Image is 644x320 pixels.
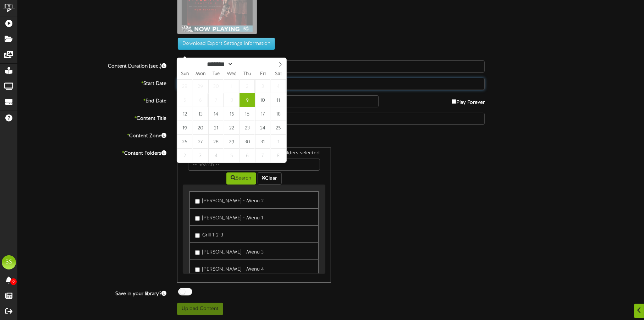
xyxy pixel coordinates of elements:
span: October 15, 2025 [224,107,239,121]
label: Content Zone [12,130,172,140]
span: 0 [10,278,17,285]
span: Wed [224,72,240,76]
span: November 7, 2025 [255,149,270,162]
input: [PERSON_NAME] - Menu 4 [195,267,200,272]
input: [PERSON_NAME] - Menu 2 [195,199,200,204]
span: September 30, 2025 [208,79,224,93]
span: October 19, 2025 [177,121,192,135]
span: October 12, 2025 [177,107,192,121]
span: October 6, 2025 [193,93,208,107]
span: October 20, 2025 [193,121,208,135]
span: October 2, 2025 [240,79,255,93]
span: October 13, 2025 [193,107,208,121]
button: Upload Content [177,303,223,315]
div: SS [2,255,16,270]
span: October 10, 2025 [255,93,270,107]
label: [PERSON_NAME] - Menu 3 [195,246,264,256]
span: Thu [240,72,255,76]
span: November 2, 2025 [177,149,192,162]
button: Clear [258,172,282,185]
span: September 28, 2025 [177,79,192,93]
span: November 5, 2025 [224,149,239,162]
label: Start Date [12,78,172,87]
span: October 14, 2025 [208,107,224,121]
span: October 29, 2025 [224,135,239,149]
label: [PERSON_NAME] - Menu 4 [195,263,264,273]
span: November 1, 2025 [271,135,286,149]
span: October 4, 2025 [271,79,286,93]
span: October 23, 2025 [240,121,255,135]
button: Download Export Settings Information [178,38,275,50]
span: Sun [177,72,193,76]
button: Search [226,172,256,185]
span: Sat [271,72,286,76]
span: October 7, 2025 [208,93,224,107]
span: October 3, 2025 [255,79,270,93]
label: End Date [12,95,172,105]
label: [PERSON_NAME] - Menu 2 [195,195,264,205]
span: November 8, 2025 [271,149,286,162]
span: October 18, 2025 [271,107,286,121]
span: November 4, 2025 [208,149,224,162]
input: [PERSON_NAME] - Menu 3 [195,250,200,255]
input: Year [233,60,259,68]
input: [PERSON_NAME] - Menu 1 [195,216,200,221]
label: Content Duration (sec.) [12,60,172,70]
label: Content Title [12,113,172,122]
label: Content Folders [12,148,172,157]
span: Tue [208,72,224,76]
input: Grill 1-2-3 [195,233,200,238]
span: October 17, 2025 [255,107,270,121]
span: October 24, 2025 [255,121,270,135]
span: October 25, 2025 [271,121,286,135]
span: October 30, 2025 [240,135,255,149]
span: October 16, 2025 [240,107,255,121]
span: September 29, 2025 [193,79,208,93]
span: October 21, 2025 [208,121,224,135]
span: October 31, 2025 [255,135,270,149]
span: October 11, 2025 [271,93,286,107]
input: Title of this Content [177,113,485,125]
span: October 28, 2025 [208,135,224,149]
span: October 27, 2025 [193,135,208,149]
span: October 9, 2025 [240,93,255,107]
label: Play Forever [452,95,485,106]
span: October 1, 2025 [224,79,239,93]
a: Download Export Settings Information [174,41,275,47]
label: Grill 1-2-3 [195,229,223,239]
span: October 8, 2025 [224,93,239,107]
input: Play Forever [452,99,456,104]
span: October 26, 2025 [177,135,192,149]
label: Save in your library? [12,288,172,298]
span: October 5, 2025 [177,93,192,107]
span: Mon [193,72,208,76]
span: October 22, 2025 [224,121,239,135]
span: November 6, 2025 [240,149,255,162]
input: -- Search -- [188,159,320,171]
span: November 3, 2025 [193,149,208,162]
span: Fri [255,72,271,76]
label: [PERSON_NAME] - Menu 1 [195,212,263,222]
